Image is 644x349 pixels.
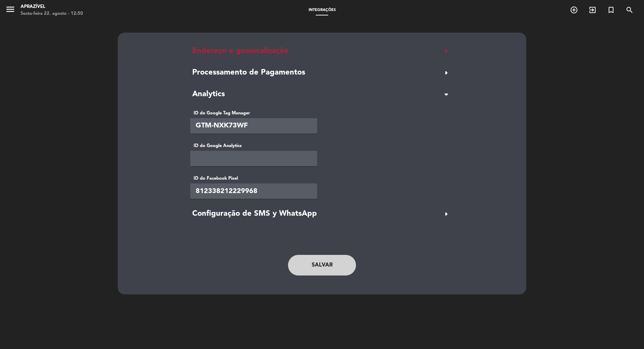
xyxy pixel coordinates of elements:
[192,67,305,79] span: Processamento de Pagamentos
[190,88,454,101] button: Analyticsarrow_drop_down
[441,209,452,219] span: arrow_right
[21,10,83,17] div: Sexta-feira 22. agosto - 12:50
[570,6,578,14] i: add_circle_outline
[190,175,454,182] label: ID do Facebook Pixel
[441,46,452,57] span: arrow_right
[190,207,454,221] button: Configuração de SMS y WhatsApparrow_right
[190,45,454,58] button: Endereço e geolocalizaçãoarrow_right
[607,6,615,14] i: turned_in_not
[441,89,452,100] span: arrow_drop_down
[190,110,454,117] label: ID do Google Tag Manager
[21,3,83,10] div: Aprazível
[288,255,356,275] button: Salvar
[190,142,454,149] label: ID do Google Analytics
[5,4,15,14] i: menu
[192,45,288,57] span: Endereço e geolocalização
[5,4,15,17] button: menu
[305,8,339,12] span: Integrações
[192,208,317,220] span: Configuração de SMS y WhatsApp
[441,67,452,78] span: arrow_right
[588,6,597,14] i: exit_to_app
[625,6,634,14] i: search
[190,66,454,79] button: Processamento de Pagamentosarrow_right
